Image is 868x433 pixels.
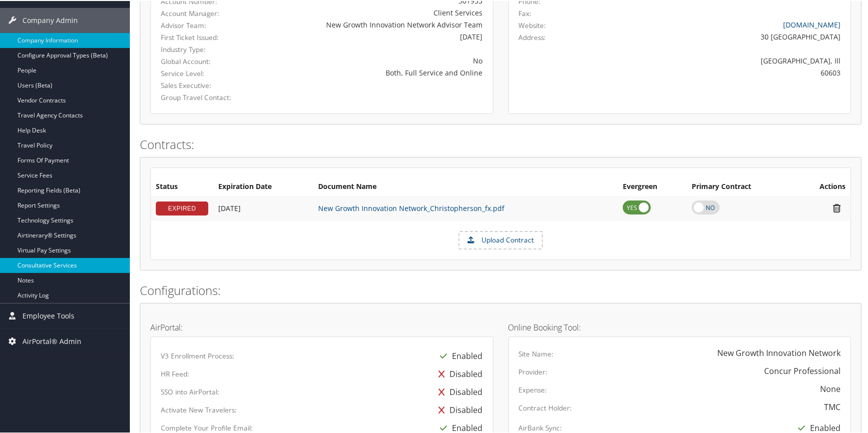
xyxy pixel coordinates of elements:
span: [DATE] [218,202,241,212]
div: [GEOGRAPHIC_DATA], Ill [603,54,841,65]
label: HR Feed: [161,368,189,378]
i: Remove Contract [828,202,846,212]
th: Evergreen [618,177,687,195]
div: New Growth Innovation Network [717,346,841,358]
div: 60603 [603,66,841,77]
th: Expiration Date [213,177,313,195]
label: Complete Your Profile Email: [161,422,253,432]
label: AirBank Sync: [519,422,562,432]
label: Site Name: [519,348,554,358]
span: AirPortal® Admin [22,328,81,353]
label: V3 Enrollment Process: [161,350,234,360]
label: Contract Holder: [519,402,572,412]
div: 30 [GEOGRAPHIC_DATA] [603,30,841,41]
label: Upload Contract [459,231,542,248]
label: Service Level: [161,67,258,77]
label: Activate New Travelers: [161,404,237,414]
div: Enabled [435,346,483,364]
div: None [820,382,841,394]
div: Disabled [434,364,483,382]
div: EXPIRED [156,200,208,214]
th: Actions [795,177,851,195]
label: SSO into AirPortal: [161,386,219,396]
div: Disabled [434,400,483,418]
div: [DATE] [273,30,483,41]
div: TMC [824,400,841,412]
h2: Configurations: [140,281,862,298]
label: Account Manager: [161,7,258,17]
label: Sales Executive: [161,79,258,89]
div: Both, Full Service and Online [273,66,483,77]
label: Address: [519,31,546,41]
div: Client Services [273,6,483,17]
th: Document Name [313,177,618,195]
h2: Contracts: [140,135,862,152]
h4: Online Booking Tool: [508,322,852,330]
label: Fax: [519,7,532,17]
a: New Growth Innovation Network_Christopherson_fx.pdf [318,202,504,212]
label: First Ticket Issued: [161,31,258,41]
label: Global Account: [161,55,258,65]
div: No [273,54,483,65]
label: Industry Type: [161,43,258,53]
label: Provider: [519,366,548,376]
label: Expense: [519,384,547,394]
div: Concur Professional [764,364,841,376]
span: Company Admin [22,7,78,32]
label: Website: [519,19,546,29]
th: Primary Contract [687,177,795,195]
div: Disabled [434,382,483,400]
span: Employee Tools [22,302,74,327]
h4: AirPortal: [150,322,493,330]
a: [DOMAIN_NAME] [783,19,841,28]
label: Group Travel Contact: [161,91,258,101]
div: Add/Edit Date [218,203,308,212]
div: New Growth Innovation Network Advisor Team [273,18,483,29]
th: Status [151,177,213,195]
label: Advisor Team: [161,19,258,29]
